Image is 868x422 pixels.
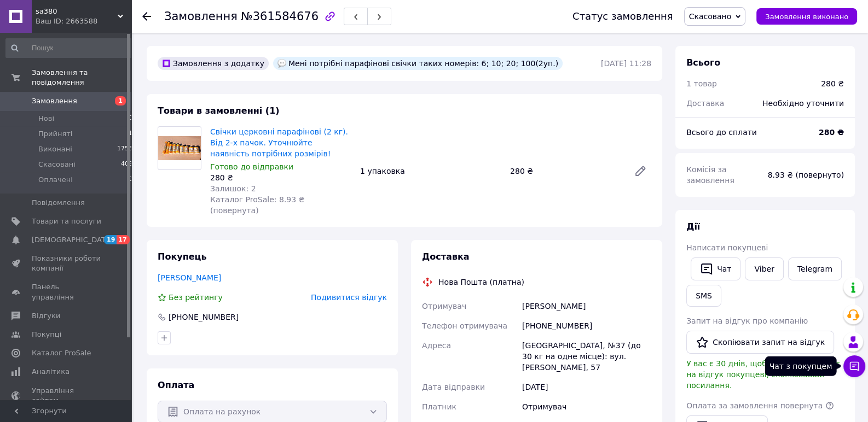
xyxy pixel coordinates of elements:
[422,402,456,411] span: Платник
[686,99,724,108] span: Доставка
[277,59,286,68] img: :speech_balloon:
[32,311,60,321] span: Відгуки
[158,273,221,282] a: [PERSON_NAME]
[32,198,85,208] span: Повідомлення
[169,293,223,302] span: Без рейтингу
[32,330,61,339] span: Покупці
[38,175,73,185] span: Оплачені
[520,336,653,377] div: [GEOGRAPHIC_DATA], №37 (до 30 кг на одне місце): вул. [PERSON_NAME], 57
[32,235,113,245] span: [DEMOGRAPHIC_DATA]
[117,144,132,154] span: 1753
[765,356,837,376] div: Чат з покупцем
[356,163,506,179] div: 1 упаковка
[520,377,653,397] div: [DATE]
[32,254,101,273] span: Показники роботи компанії
[241,10,319,23] span: №361584676
[311,293,387,302] span: Подивитися відгук
[36,7,118,16] span: sa380
[210,184,256,193] span: Залишок: 2
[686,317,808,325] span: Запит на відгук про компанію
[520,397,653,417] div: Отримувач
[38,114,54,124] span: Нові
[422,321,507,330] span: Телефон отримувача
[843,355,865,377] button: Чат з покупцем
[686,359,840,390] span: У вас є 30 днів, щоб відправити запит на відгук покупцеві, скопіювавши посилання.
[689,12,732,21] span: Скасовано
[436,277,527,288] div: Нова Пошта (платна)
[32,282,101,302] span: Панель управління
[572,11,673,22] div: Статус замовлення
[629,160,651,182] a: Редагувати
[422,341,451,350] span: Адреса
[164,10,238,23] span: Замовлення
[686,165,734,185] span: Комісія за замовлення
[5,38,134,58] input: Пошук
[273,57,563,70] div: Мені потрібні парафінові свічки таких номерів: 6; 10; 20; 100(2уп.)
[210,162,293,171] span: Готово до відправки
[788,257,842,280] a: Telegram
[38,160,76,169] span: Скасовані
[32,96,77,106] span: Замовлення
[520,296,653,316] div: [PERSON_NAME]
[210,172,351,183] div: 280 ₴
[520,316,653,336] div: [PHONE_NUMBER]
[686,331,834,354] button: Скопіювати запит на відгук
[210,127,348,158] a: Свічки церковні парафінові (2 кг). Від 2-х пачок. Уточнюйте наявність потрібних розмірів!
[422,251,470,262] span: Доставка
[32,216,101,226] span: Товари та послуги
[158,57,269,70] div: Замовлення з додатку
[38,129,72,139] span: Прийняті
[115,96,126,106] span: 1
[422,383,485,391] span: Дата відправки
[158,106,280,116] span: Товари в замовленні (1)
[158,136,201,160] img: Свічки церковні парафінові (2 кг). Від 2-х пачок. Уточнюйте наявність потрібних розмірів!
[142,11,151,22] div: Повернутися назад
[210,195,304,215] span: Каталог ProSale: 8.93 ₴ (повернута)
[158,251,207,262] span: Покупець
[32,386,101,406] span: Управління сайтом
[765,13,848,21] span: Замовлення виконано
[691,257,740,280] button: Чат
[686,401,823,410] span: Оплата за замовлення повернута
[745,257,783,280] a: Viber
[422,302,466,310] span: Отримувач
[506,163,625,179] div: 280 ₴
[104,235,117,244] span: 19
[686,221,700,232] span: Дії
[38,144,72,154] span: Виконані
[686,285,721,307] button: SMS
[601,59,651,68] time: [DATE] 11:28
[821,78,844,89] div: 280 ₴
[686,79,717,88] span: 1 товар
[32,68,131,87] span: Замовлення та повідомлення
[819,128,844,137] b: 280 ₴
[129,129,132,139] span: 1
[158,380,194,390] span: Оплата
[129,114,132,124] span: 0
[117,235,129,244] span: 17
[686,243,768,252] span: Написати покупцеві
[756,8,857,25] button: Замовлення виконано
[129,175,132,185] span: 0
[32,367,70,377] span: Аналітика
[686,57,720,68] span: Всього
[756,91,850,115] div: Необхідно уточнити
[167,312,240,323] div: [PHONE_NUMBER]
[121,160,132,169] span: 403
[36,16,131,26] div: Ваш ID: 2663588
[686,128,757,137] span: Всього до сплати
[768,171,844,179] span: 8.93 ₴ (повернуто)
[32,348,91,358] span: Каталог ProSale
